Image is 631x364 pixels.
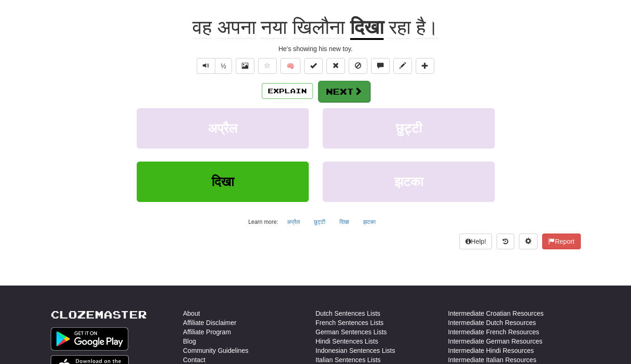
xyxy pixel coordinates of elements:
[542,234,580,249] button: Report
[262,83,313,99] button: Explain
[292,16,345,39] span: खिलौना
[323,108,495,149] button: छुट्टी
[261,16,287,39] span: नया
[51,327,129,351] img: Get it on Google Play
[448,346,534,355] a: Intermediate Hindi Resources
[358,215,381,229] button: झटका
[448,309,544,318] a: Intermediate Croatian Resources
[396,121,422,136] span: छुट्टी
[208,121,237,136] span: अप्रैल
[183,337,196,346] a: Blog
[323,162,495,202] button: झटका
[304,58,323,74] button: Set this sentence to 100% Mastered (alt+m)
[334,215,354,229] button: दिखा
[371,58,390,74] button: Discuss sentence (alt+u)
[193,16,212,39] span: वह
[183,309,200,318] a: About
[51,44,581,53] div: He's showing his new toy.
[416,58,434,74] button: Add to collection (alt+a)
[215,58,232,74] button: ½
[316,346,395,355] a: Indonesian Sentences Lists
[217,16,256,39] span: अपना
[316,337,379,346] a: Hindi Sentences Lists
[248,219,278,225] small: Learn more:
[183,327,231,337] a: Affiliate Program
[318,81,370,102] button: Next
[258,58,277,74] button: Favorite sentence (alt+f)
[448,327,539,337] a: Intermediate French Resources
[316,318,384,327] a: French Sentences Lists
[448,337,543,346] a: Intermediate German Resources
[280,58,300,74] button: 🧠
[183,346,249,355] a: Community Guidelines
[316,327,387,337] a: German Sentences Lists
[137,162,309,202] button: दिखा
[183,318,237,327] a: Affiliate Disclaimer
[195,58,232,74] div: Text-to-speech controls
[459,234,492,249] button: Help!
[448,318,536,327] a: Intermediate Dutch Resources
[389,16,411,39] span: रहा
[326,58,345,74] button: Reset to 0% Mastered (alt+r)
[350,16,384,40] u: दिखा
[309,215,331,229] button: छुट्टी
[51,309,147,320] a: Clozemaster
[137,108,309,149] button: अप्रैल
[197,58,215,74] button: Play sentence audio (ctl+space)
[394,175,423,189] span: झटका
[236,58,254,74] button: Show image (alt+x)
[316,309,380,318] a: Dutch Sentences Lists
[416,16,438,39] span: है।
[393,58,412,74] button: Edit sentence (alt+d)
[282,215,305,229] button: अप्रैल
[349,58,367,74] button: Ignore sentence (alt+i)
[497,234,514,249] button: Round history (alt+y)
[212,175,234,189] span: दिखा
